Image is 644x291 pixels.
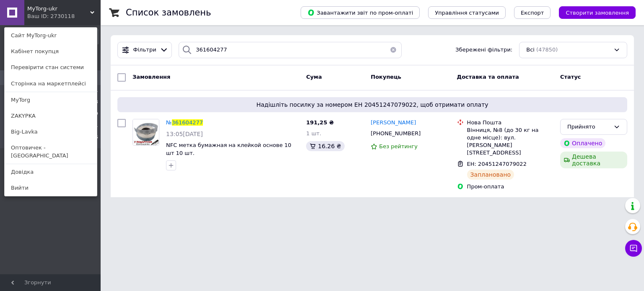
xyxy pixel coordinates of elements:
[455,46,512,54] span: Збережені фільтри:
[5,108,97,124] a: ZAKYPKA
[306,74,322,80] span: Cума
[428,6,506,19] button: Управління статусами
[27,5,90,13] span: MyTorg-ukr
[560,138,605,148] div: Оплачено
[307,9,413,16] span: Завантажити звіт по пром-оплаті
[379,143,418,149] span: Без рейтингу
[133,46,156,54] span: Фільтри
[435,10,499,16] span: Управління статусами
[467,119,553,126] div: Нова Пошта
[371,130,421,136] span: [PHONE_NUMBER]
[371,74,401,80] span: Покупець
[121,100,624,109] span: Надішліть посилку за номером ЕН 20451247079022, щоб отримати оплату
[166,142,291,156] a: NFC метка бумажная на клейкой основе 10 шт 10 шт.
[5,59,97,75] a: Перевірити стан системи
[306,119,334,126] span: 191,25 ₴
[551,9,636,15] a: Створити замовлення
[179,42,402,58] input: Пошук за номером замовлення, ПІБ покупця, номером телефону, Email, номером накладної
[467,161,527,167] span: ЕН: 20451247079022
[385,42,402,58] button: Очистить
[567,123,610,131] div: Прийнято
[5,44,97,59] a: Кабінет покупця
[5,92,97,108] a: MyTorg
[5,164,97,180] a: Довідка
[301,6,420,19] button: Завантажити звіт по пром-оплаті
[467,183,553,191] div: Пром-оплата
[5,180,97,196] a: Вийти
[5,124,97,140] a: Big-Lavka
[5,76,97,92] a: Сторінка на маркетплейсі
[526,46,535,54] span: Всі
[166,119,203,126] a: №361604277
[536,46,558,53] span: (47850)
[5,140,97,163] a: Оптовичек - [GEOGRAPHIC_DATA]
[625,240,642,257] button: Чат з покупцем
[166,119,172,126] span: №
[560,74,581,80] span: Статус
[521,10,544,16] span: Експорт
[371,119,416,126] span: [PERSON_NAME]
[566,10,629,16] span: Створити замовлення
[514,6,551,19] button: Експорт
[560,152,627,168] div: Дешева доставка
[306,130,321,136] span: 1 шт.
[467,126,553,157] div: Вінниця, №8 (до 30 кг на одне місце): вул. [PERSON_NAME][STREET_ADDRESS]
[132,119,159,146] a: Фото товару
[559,6,636,19] button: Створити замовлення
[306,141,344,151] div: 16.26 ₴
[371,119,416,127] a: [PERSON_NAME]
[467,170,514,180] div: Заплановано
[172,119,203,126] span: 361604277
[126,8,211,18] h1: Список замовлень
[5,28,97,44] a: Сайт MyTorg-ukr
[457,74,519,80] span: Доставка та оплата
[27,13,62,20] div: Ваш ID: 2730118
[166,131,203,137] span: 13:05[DATE]
[132,74,170,80] span: Замовлення
[133,119,159,145] img: Фото товару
